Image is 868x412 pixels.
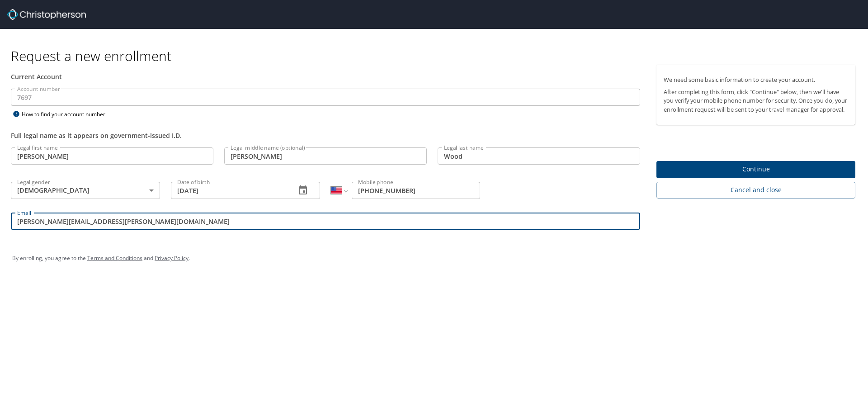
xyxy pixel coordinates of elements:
[11,109,124,120] div: How to find your account number
[12,247,856,270] div: By enrolling, you agree to the and .
[656,161,855,179] button: Continue
[664,88,848,114] p: After completing this form, click "Continue" below, then we'll have you verify your mobile phone ...
[7,9,86,20] img: cbt logo
[155,254,189,262] a: Privacy Policy
[11,131,640,140] div: Full legal name as it appears on government-issued I.D.
[656,182,855,199] button: Cancel and close
[664,76,848,84] p: We need some basic information to create your account.
[11,182,160,199] div: [DEMOGRAPHIC_DATA]
[87,254,142,262] a: Terms and Conditions
[171,182,288,199] input: MM/DD/YYYY
[11,72,640,81] div: Current Account
[664,164,848,175] span: Continue
[11,47,863,65] h1: Request a new enrollment
[664,185,848,196] span: Cancel and close
[352,182,480,199] input: Enter phone number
